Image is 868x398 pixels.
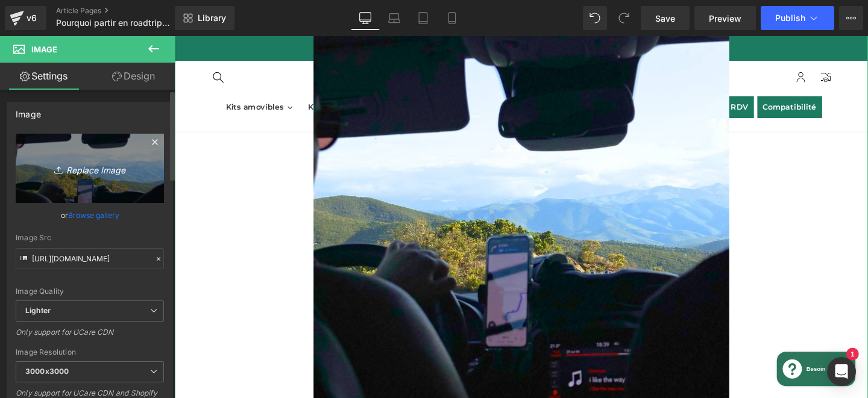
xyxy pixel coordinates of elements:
button: Redo [612,6,636,30]
a: Article Pages [56,6,195,16]
div: Image Resolution [16,348,164,356]
div: Image Quality [16,287,164,296]
b: 3000x3000 [25,367,69,376]
button: More [839,6,863,30]
span: Publish [775,13,805,23]
div: or [16,209,164,222]
a: Laptop [380,6,409,30]
a: v6 [5,6,46,30]
b: Lighter [25,306,51,315]
div: Open Intercom Messenger [827,357,856,386]
span: Library [198,13,226,23]
a: Design [90,63,177,90]
div: Image [16,102,41,119]
span: Save [655,12,675,25]
div: v6 [24,10,39,26]
i: Replace Image [42,161,138,176]
a: Preview [694,6,756,30]
a: New Library [175,6,234,30]
a: Browse gallery [68,205,119,226]
span: Pourquoi partir en roadtrip en septembre est la meilleure idée ? [56,18,172,28]
div: Image Src [16,234,164,242]
button: Undo [583,6,607,30]
a: Tablet [409,6,438,30]
span: Image [31,45,57,54]
span: Preview [709,12,741,25]
button: Publish [761,6,834,30]
a: Desktop [351,6,380,30]
input: Link [16,248,164,269]
a: Mobile [438,6,467,30]
div: Only support for UCare CDN [16,328,164,345]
